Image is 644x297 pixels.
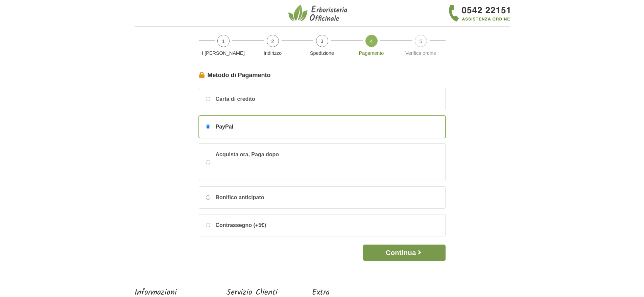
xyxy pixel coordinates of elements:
span: 2 [267,35,279,47]
legend: Metodo di Pagamento [199,71,446,80]
span: Carta di credito [216,95,255,103]
p: I [PERSON_NAME] [201,50,245,57]
p: Indirizzo [251,50,295,57]
input: Carta di credito [206,97,210,101]
p: Spedizione [300,50,344,57]
span: Bonifico anticipato [216,193,264,202]
span: 3 [316,35,328,47]
span: Contrassegno (+5€) [216,221,266,229]
img: Erboristeria Officinale [288,4,349,22]
input: Contrassegno (+5€) [206,223,210,227]
button: Continua [363,245,445,261]
span: PayPal [216,123,233,131]
input: Bonifico anticipato [206,195,210,200]
input: PayPal [206,124,210,129]
input: Acquista ora, Paga dopo [206,160,210,164]
span: Acquista ora, Paga dopo [216,151,317,174]
span: 4 [365,35,378,47]
p: Pagamento [350,50,393,57]
iframe: PayPal Message 1 [216,159,317,172]
span: 1 [217,35,230,47]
